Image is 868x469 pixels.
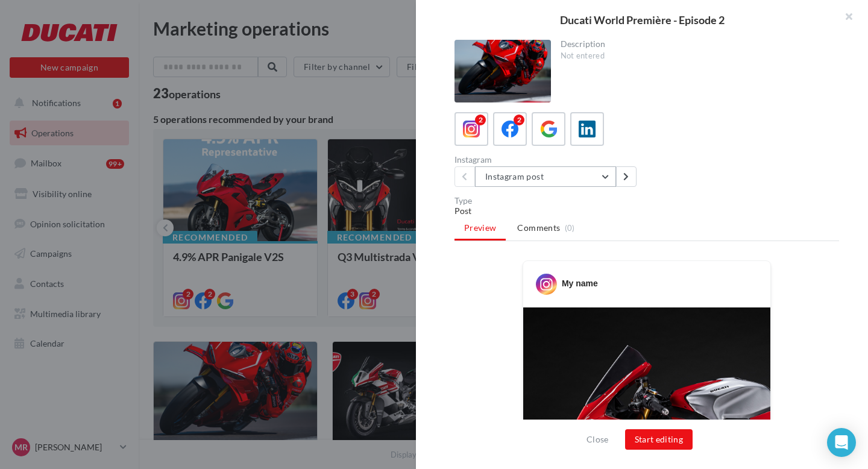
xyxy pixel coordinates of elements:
[514,115,524,125] div: 2
[475,115,486,125] div: 2
[565,223,575,233] span: (0)
[475,166,616,187] button: Instagram post
[582,432,614,447] button: Close
[561,51,830,61] div: Not entered
[454,197,839,205] div: Type
[561,40,830,48] div: Description
[454,205,839,217] div: Post
[827,428,856,457] div: Open Intercom Messenger
[454,156,642,164] div: Instagram
[435,14,849,25] div: Ducati World Première - Episode 2
[562,277,598,289] div: My name
[625,429,693,450] button: Start editing
[517,222,560,234] span: Comments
